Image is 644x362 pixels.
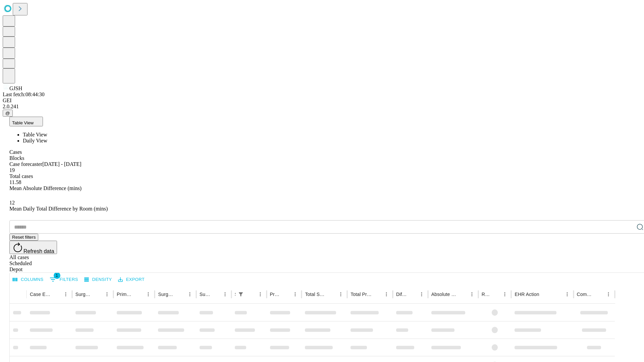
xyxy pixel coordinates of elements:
button: Menu [500,290,509,299]
button: Menu [562,290,572,299]
button: Menu [417,290,426,299]
span: Last fetch: 08:44:30 [3,92,45,97]
div: Case Epic Id [30,292,51,297]
button: Show filters [236,290,246,299]
button: Menu [336,290,345,299]
button: Sort [176,290,185,299]
button: Sort [134,290,144,299]
span: 19 [9,167,15,173]
div: Surgeon Name [75,292,92,297]
button: Menu [102,290,112,299]
span: 11.58 [9,179,21,185]
button: Menu [290,290,300,299]
div: 2.0.241 [3,104,641,110]
button: Show filters [48,274,80,285]
button: Menu [61,290,70,299]
span: [DATE] - [DATE] [42,161,81,167]
button: Sort [52,290,61,299]
button: Density [83,275,114,285]
span: Total cases [9,173,33,179]
div: GEI [3,98,641,104]
div: 1 active filter [236,290,246,299]
button: Reset filters [9,234,38,241]
div: Comments [577,292,594,297]
button: Sort [408,290,417,299]
div: Surgery Name [158,292,175,297]
span: Table View [23,132,47,137]
button: Table View [9,117,43,126]
button: Menu [144,290,153,299]
button: Menu [604,290,613,299]
span: Case forecaster [9,161,42,167]
span: GJSH [9,85,22,91]
button: @ [3,110,13,117]
div: Predicted In Room Duration [270,292,281,297]
span: Daily View [23,138,47,143]
span: Reset filters [12,235,36,240]
span: 1 [54,272,60,279]
div: Primary Service [117,292,133,297]
button: Menu [185,290,195,299]
span: Mean Absolute Difference (mins) [9,185,82,191]
button: Sort [246,290,256,299]
span: Table View [12,120,34,125]
span: Mean Daily Total Difference by Room (mins) [9,206,108,212]
button: Menu [256,290,265,299]
button: Sort [540,290,549,299]
button: Export [116,275,146,285]
button: Sort [281,290,290,299]
span: Refresh data [23,248,54,254]
button: Menu [220,290,230,299]
button: Select columns [11,275,45,285]
button: Sort [372,290,382,299]
span: 12 [9,200,15,205]
div: Surgery Date [200,292,210,297]
div: Absolute Difference [431,292,457,297]
button: Sort [93,290,102,299]
span: @ [5,111,10,116]
div: Scheduled In Room Duration [235,292,235,297]
button: Sort [491,290,500,299]
button: Sort [327,290,336,299]
div: Total Predicted Duration [351,292,372,297]
button: Menu [467,290,477,299]
div: Total Scheduled Duration [305,292,326,297]
button: Refresh data [9,241,57,254]
div: Difference [396,292,407,297]
button: Sort [458,290,467,299]
button: Sort [211,290,220,299]
button: Menu [382,290,391,299]
button: Sort [594,290,604,299]
div: Resolved in EHR [482,292,490,297]
div: EHR Action [515,292,539,297]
